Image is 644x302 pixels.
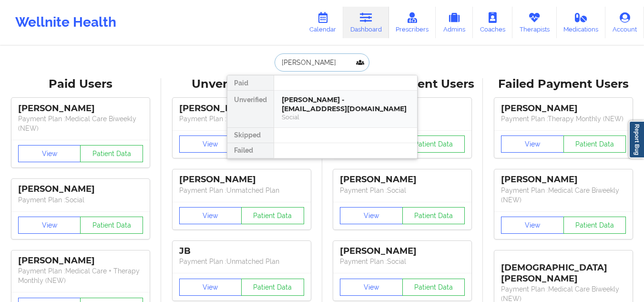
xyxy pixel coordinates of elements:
div: [PERSON_NAME] [18,103,143,114]
div: Failed Payment Users [490,77,637,92]
div: Skipped [227,128,274,143]
button: Patient Data [402,207,465,224]
button: View [179,279,242,296]
button: View [179,207,242,224]
div: Unverified Users [168,77,316,92]
button: Patient Data [80,145,143,162]
button: View [18,145,81,162]
button: Patient Data [563,217,626,234]
a: Account [605,7,644,38]
button: View [340,207,403,224]
p: Payment Plan : Medical Care Biweekly (NEW) [18,114,143,133]
div: [PERSON_NAME] [18,255,143,266]
div: [PERSON_NAME] [340,174,465,185]
p: Payment Plan : Medical Care + Therapy Monthly (NEW) [18,266,143,285]
button: Patient Data [241,279,304,296]
p: Payment Plan : Unmatched Plan [179,114,304,124]
div: Failed [227,143,274,158]
div: JB [179,246,304,257]
button: Patient Data [241,207,304,224]
a: Coaches [473,7,512,38]
a: Medications [557,7,606,38]
a: Admins [436,7,473,38]
div: Paid Users [7,77,154,92]
button: Patient Data [402,279,465,296]
a: Prescribers [389,7,436,38]
div: Social [282,113,409,121]
div: Paid [227,75,274,91]
div: [PERSON_NAME] [179,103,304,114]
div: [PERSON_NAME] [340,246,465,257]
div: [PERSON_NAME] - [EMAIL_ADDRESS][DOMAIN_NAME] [282,95,409,113]
a: Calendar [302,7,343,38]
p: Payment Plan : Social [18,195,143,205]
div: [PERSON_NAME] [179,174,304,185]
button: View [18,217,81,234]
div: [PERSON_NAME] [18,184,143,195]
button: Patient Data [402,135,465,153]
div: Unverified [227,91,274,128]
p: Payment Plan : Social [340,186,465,195]
div: [PERSON_NAME] [501,174,626,185]
button: View [179,135,242,153]
button: Patient Data [563,135,626,153]
a: Therapists [512,7,557,38]
p: Payment Plan : Unmatched Plan [179,186,304,195]
div: [PERSON_NAME] [501,103,626,114]
div: [DEMOGRAPHIC_DATA][PERSON_NAME] [501,255,626,284]
button: View [501,135,564,153]
button: View [340,279,403,296]
a: Report Bug [629,121,644,158]
button: View [501,217,564,234]
button: Patient Data [80,217,143,234]
a: Dashboard [343,7,389,38]
p: Payment Plan : Therapy Monthly (NEW) [501,114,626,124]
p: Payment Plan : Social [340,257,465,266]
p: Payment Plan : Unmatched Plan [179,257,304,266]
p: Payment Plan : Medical Care Biweekly (NEW) [501,186,626,205]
